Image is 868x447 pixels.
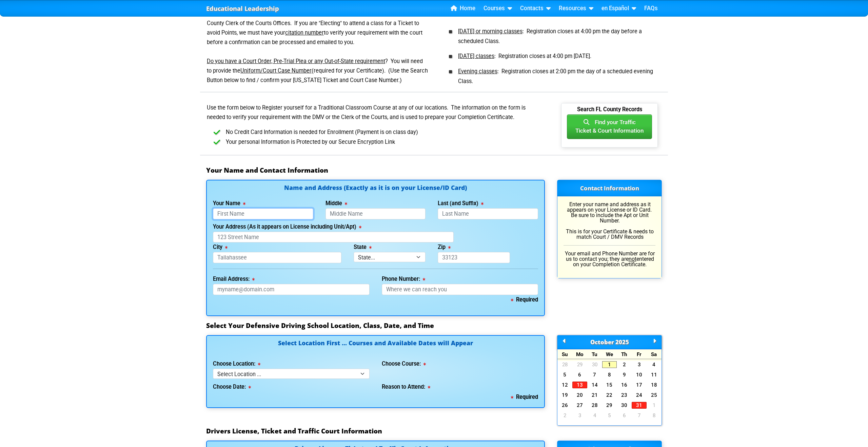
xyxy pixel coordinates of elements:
[325,208,426,219] input: Middle Name
[285,30,324,36] u: citation number
[213,232,454,243] input: 123 Street Name
[213,340,538,354] h4: Select Location First ... Courses and Available Dates will Appear
[632,392,647,399] a: 24
[557,361,572,368] a: 28
[448,3,478,14] a: Home
[602,402,617,409] a: 29
[617,412,632,419] a: 6
[325,201,347,206] label: Middle
[632,412,647,419] a: 7
[572,361,587,368] a: 29
[572,382,587,388] a: 13
[438,252,510,263] input: 33123
[382,284,538,295] input: Where we can reach you
[517,3,553,14] a: Contacts
[564,251,655,267] p: Your email and Phone Number are for us to contact you; they are entered on your Completion Certif...
[572,412,587,419] a: 3
[647,349,662,359] div: Sa
[629,256,636,262] u: not
[217,137,545,147] li: Your personal Information is Protected by our Secure Encryption Link
[647,371,662,378] a: 11
[213,208,313,219] input: First Name
[458,53,494,59] u: [DATE] classes
[632,371,647,378] a: 10
[213,224,361,230] label: Your Address (As it appears on License including Unit/Apt)
[382,361,426,367] label: Choose Course:
[647,412,662,419] a: 8
[617,382,632,388] a: 16
[572,402,587,409] a: 27
[556,3,596,14] a: Resources
[206,166,662,174] h3: Your Name and Contact Information
[240,67,312,74] u: Uniform/Court Case Number
[602,361,617,368] a: 1
[647,402,662,409] a: 1
[632,402,647,409] a: 31
[213,384,251,390] label: Choose Date:
[354,245,372,250] label: State
[587,392,602,399] a: 21
[602,382,617,388] a: 15
[451,61,662,86] li: : Registration closes at 2:00 pm the day of a scheduled evening Class.
[572,392,587,399] a: 20
[587,412,602,419] a: 4
[451,24,662,46] li: : Registration closes at 4:00 pm the day before a scheduled Class.
[602,412,617,419] a: 5
[557,392,572,399] a: 19
[206,322,662,330] h3: Select Your Defensive Driving School Location, Class, Date, and Time
[206,103,545,122] p: Use the form below to Register yourself for a Traditional Classroom Course at any of our location...
[557,412,572,419] a: 2
[615,338,629,346] span: 2025
[572,371,587,378] a: 6
[213,284,370,295] input: myname@domain.com
[511,394,538,400] b: Required
[587,382,602,388] a: 14
[587,371,602,378] a: 7
[602,371,617,378] a: 8
[602,392,617,399] a: 22
[590,338,614,346] span: October
[382,384,430,390] label: Reason to Attend:
[642,3,660,14] a: FAQs
[587,361,602,368] a: 30
[617,392,632,399] a: 23
[438,201,484,206] label: Last (and Suffix)
[557,382,572,388] a: 12
[632,349,647,359] div: Fr
[207,58,385,64] u: Do you have a Court Order, Pre-Trial Plea or any Out-of-State requirement
[577,106,642,118] b: Search FL County Records
[567,114,652,139] button: Find your TrafficTicket & Court Information
[382,276,425,282] label: Phone Number:
[213,245,228,250] label: City
[206,427,662,435] h3: Drivers License, Ticket and Traffic Court Information
[213,185,538,191] h4: Name and Address (Exactly as it is on your License/ID Card)
[632,361,647,368] a: 3
[599,3,639,14] a: en Español
[511,296,538,303] b: Required
[217,128,545,137] li: No Credit Card Information is needed for Enrollment (Payment is on class day)
[481,3,515,14] a: Courses
[557,371,572,378] a: 5
[564,202,655,240] p: Enter your name and address as it appears on your License or ID Card. Be sure to include the Apt ...
[617,361,632,368] a: 2
[438,245,451,250] label: Zip
[587,402,602,409] a: 28
[557,402,572,409] a: 26
[617,371,632,378] a: 9
[617,402,632,409] a: 30
[557,349,572,359] div: Su
[458,68,497,75] u: Evening classes
[587,349,602,359] div: Tu
[451,46,662,61] li: : Registration closes at 4:00 pm [DATE].
[632,382,647,388] a: 17
[206,3,279,14] a: Educational Leadership
[557,180,662,196] h3: Contact Information
[617,349,632,359] div: Th
[213,201,245,206] label: Your Name
[213,276,255,282] label: Email Address:
[647,392,662,399] a: 25
[647,382,662,388] a: 18
[213,252,341,263] input: Tallahassee
[572,349,587,359] div: Mo
[213,361,260,367] label: Choose Location:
